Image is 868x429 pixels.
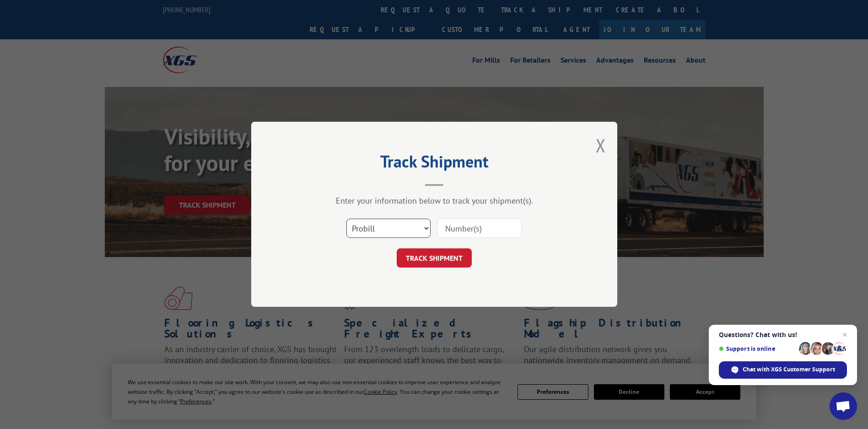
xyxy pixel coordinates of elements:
[830,392,857,420] div: Open chat
[297,196,571,206] div: Enter your information below to track your shipment(s).
[719,361,847,379] div: Chat with XGS Customer Support
[719,345,796,352] span: Support is online
[743,365,835,374] span: Chat with XGS Customer Support
[437,219,522,238] input: Number(s)
[297,155,571,172] h2: Track Shipment
[596,133,606,157] button: Close modal
[397,249,472,268] button: TRACK SHIPMENT
[719,331,847,338] span: Questions? Chat with us!
[839,329,850,340] span: Close chat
